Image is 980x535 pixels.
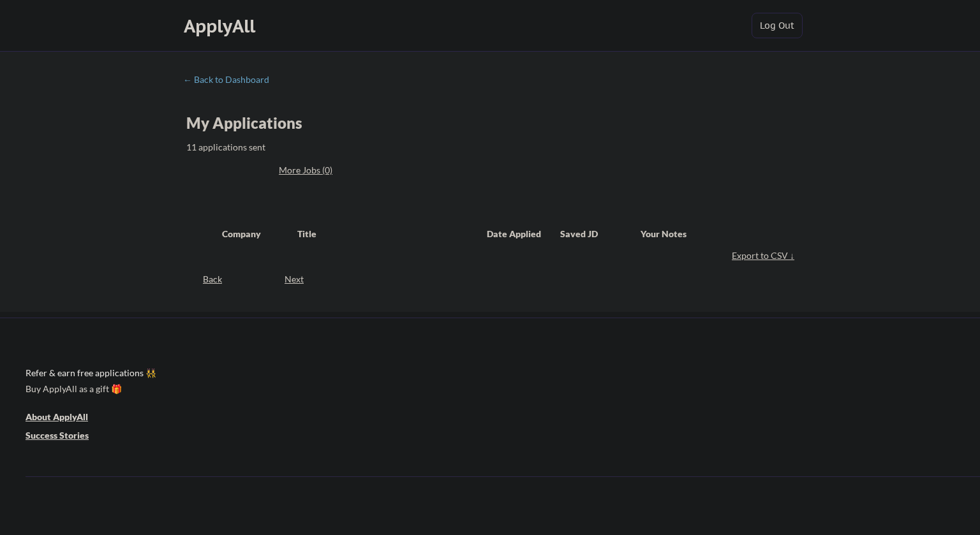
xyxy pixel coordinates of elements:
div: Next [285,273,318,286]
a: ← Back to Dashboard [183,75,279,87]
a: Success Stories [26,429,106,444]
div: These are job applications we think you'd be a good fit for, but couldn't apply you to automatica... [279,164,373,177]
div: 11 applications sent [186,141,433,154]
div: Back [183,273,222,286]
div: Buy ApplyAll as a gift 🎁 [26,385,153,393]
u: Success Stories [26,430,89,441]
div: Date Applied [487,228,543,240]
div: Saved JD [560,222,641,245]
div: Export to CSV ↓ [732,249,798,262]
div: My Applications [186,115,313,131]
div: ← Back to Dashboard [183,75,279,84]
div: Company [222,228,286,240]
div: Title [297,228,475,240]
div: These are all the jobs you've been applied to so far. [186,164,269,177]
div: Your Notes [641,228,786,240]
a: Buy ApplyAll as a gift 🎁 [26,382,153,398]
div: ApplyAll [184,15,259,37]
a: Refer & earn free applications 👯‍♀️ [26,369,522,382]
u: About ApplyAll [26,411,88,422]
div: More Jobs (0) [279,164,373,177]
a: About ApplyAll [26,410,106,426]
button: Log Out [752,13,803,38]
